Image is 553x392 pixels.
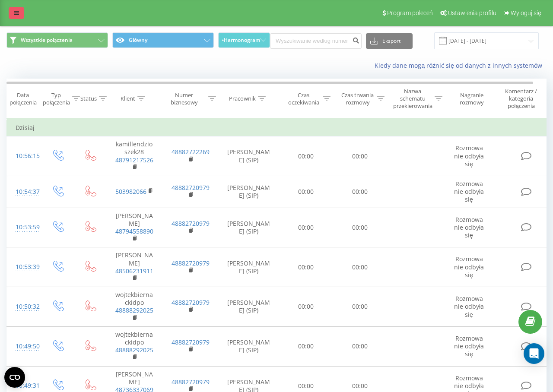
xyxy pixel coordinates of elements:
td: [PERSON_NAME] (SIP) [219,326,279,366]
span: Rozmowa nie odbyła się [454,215,484,239]
td: 00:00 [279,326,333,366]
div: 10:49:50 [16,338,33,355]
span: Rozmowa nie odbyła się [454,334,484,358]
div: Nazwa schematu przekierowania [393,88,432,110]
span: Rozmowa nie odbyła się [454,255,484,278]
a: 48882722269 [172,148,210,156]
div: Open Intercom Messenger [524,343,544,364]
div: Nagranie rozmowy [451,92,493,106]
span: Rozmowa nie odbyła się [454,294,484,318]
a: 48888292025 [115,306,153,314]
td: 00:00 [333,176,387,208]
td: 00:00 [279,176,333,208]
span: Ustawienia profilu [448,9,496,16]
td: [PERSON_NAME] [106,247,162,287]
div: Komentarz / kategoria połączenia [496,88,547,110]
input: Wyszukiwanie według numeru [270,33,362,49]
a: 48794558890 [115,227,153,235]
div: Status [80,95,97,102]
a: 48791217526 [115,156,153,164]
a: 48882720979 [172,219,210,228]
div: Numer biznesowy [162,92,207,106]
a: 48882720979 [172,259,210,267]
span: Wszystkie połączenia [21,37,73,44]
a: Kiedy dane mogą różnić się od danych z innych systemów [375,61,547,70]
div: 10:56:15 [16,148,33,164]
div: Typ połączenia [43,92,70,106]
td: [PERSON_NAME] (SIP) [219,247,279,287]
td: 00:00 [333,136,387,176]
span: Program poleceń [387,9,433,16]
td: 00:00 [279,247,333,287]
a: 48882720979 [172,183,210,192]
a: 48882720979 [172,378,210,386]
td: 00:00 [279,287,333,327]
button: Eksport [366,33,413,49]
div: Czas oczekiwania [286,92,321,106]
a: 48882720979 [172,298,210,307]
td: 00:00 [333,208,387,247]
button: Harmonogram [218,32,270,48]
a: 48882720979 [172,338,210,346]
a: 503982066 [115,187,146,196]
div: 10:50:32 [16,298,33,315]
span: Rozmowa nie odbyła się [454,144,484,168]
button: Open CMP widget [4,367,25,388]
td: 00:00 [279,208,333,247]
div: Pracownik [229,95,256,102]
td: 00:00 [333,247,387,287]
span: Rozmowa nie odbyła się [454,180,484,203]
td: [PERSON_NAME] (SIP) [219,136,279,176]
td: [PERSON_NAME] [106,208,162,247]
td: 00:00 [279,136,333,176]
td: wojtekbiernackidpo [106,287,162,327]
span: Wyloguj się [511,9,541,16]
td: [PERSON_NAME] (SIP) [219,176,279,208]
button: Wszystkie połączenia [6,32,108,48]
div: 10:53:39 [16,259,33,275]
button: Główny [112,32,214,48]
td: [PERSON_NAME] (SIP) [219,287,279,327]
td: 00:00 [333,326,387,366]
div: Czas trwania rozmowy [340,92,375,106]
span: Harmonogram [224,37,260,43]
td: wojtekbiernackidpo [106,326,162,366]
div: Klient [121,95,135,102]
div: 10:54:37 [16,183,33,200]
div: 10:53:59 [16,219,33,236]
a: 48506231911 [115,267,153,275]
div: Data połączenia [7,92,39,106]
td: 00:00 [333,287,387,327]
a: 48888292025 [115,346,153,354]
td: [PERSON_NAME] (SIP) [219,208,279,247]
td: kamillendzioszek28 [106,136,162,176]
